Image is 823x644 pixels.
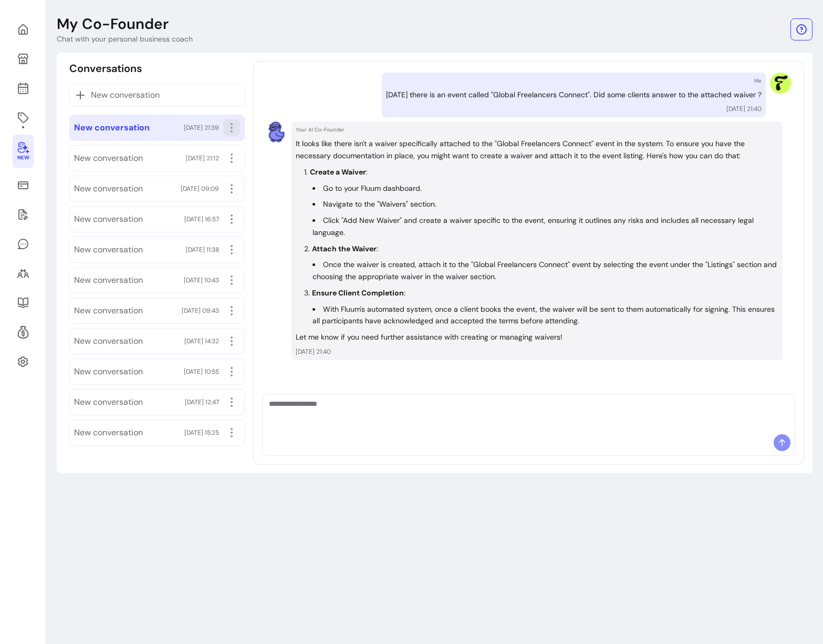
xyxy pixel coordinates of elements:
[13,172,34,198] a: Sales
[74,335,143,347] span: New conversation
[13,17,34,42] a: Home
[13,46,34,71] a: My Page
[13,135,34,168] a: New
[386,89,762,101] p: [DATE] there is an event called "Global Freelancers Connect". Did some clients answer to the atta...
[310,167,366,177] strong: Create a Waiver
[182,306,219,315] span: [DATE] 09:43
[310,167,368,177] p: :
[312,214,778,239] li: Click "Add New Waiver" and create a waiver specific to the event, ensuring it outlines any risks ...
[184,337,219,345] span: [DATE] 14:32
[13,349,34,374] a: Settings
[181,185,219,193] span: [DATE] 09:09
[13,320,34,345] a: Refer & Earn
[186,154,219,162] span: [DATE] 21:12
[266,121,287,142] img: AI Co-Founder avatar
[74,304,143,317] span: New conversation
[312,288,405,298] p: :
[74,365,143,378] span: New conversation
[312,244,378,253] p: :
[184,124,219,132] span: [DATE] 21:39
[13,105,34,130] a: Offerings
[184,367,219,376] span: [DATE] 10:55
[91,89,160,101] span: New conversation
[13,76,34,101] a: Calendar
[186,246,219,254] span: [DATE] 11:38
[13,261,34,286] a: Clients
[185,398,219,406] span: [DATE] 12:47
[184,276,219,284] span: [DATE] 10:43
[754,77,762,85] p: Me
[74,213,143,226] span: New conversation
[296,347,778,356] p: [DATE] 21:40
[312,303,778,328] li: With Fluum's automated system, once a client books the event, the waiver will be sent to them aut...
[770,73,791,94] img: Provider image
[13,290,34,315] a: Resources
[312,182,778,195] li: Go to your Fluum dashboard.
[74,182,143,195] span: New conversation
[74,396,143,408] span: New conversation
[296,138,778,162] p: It looks like there isn't a waiver specifically attached to the "Global Freelancers Connect" even...
[74,121,150,134] span: New conversation
[74,426,143,439] span: New conversation
[13,231,34,257] a: My Messages
[296,126,778,134] p: Your AI Co-Founder
[74,274,143,287] span: New conversation
[69,61,142,76] p: Conversations
[726,105,762,113] p: [DATE] 21:40
[269,398,788,430] textarea: Ask me anything...
[74,243,143,256] span: New conversation
[312,259,778,283] li: Once the waiver is created, attach it to the "Global Freelancers Connect" event by selecting the ...
[184,428,219,437] span: [DATE] 15:25
[312,244,377,253] strong: Attach the Waiver
[312,198,778,210] li: Navigate to the "Waivers" section.
[74,152,143,165] span: New conversation
[57,15,169,34] p: My Co-Founder
[296,331,778,343] p: Let me know if you need further assistance with creating or managing waivers!
[312,288,404,298] strong: Ensure Client Completion
[13,202,34,227] a: Waivers
[184,215,219,223] span: [DATE] 16:57
[17,155,29,161] span: New
[57,34,193,44] p: Chat with your personal business coach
